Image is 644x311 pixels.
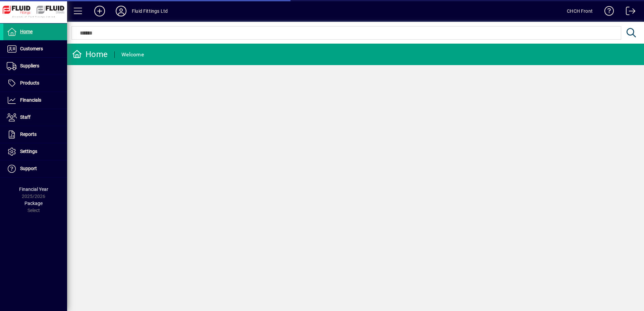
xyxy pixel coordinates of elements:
span: Reports [20,132,37,137]
a: Financials [3,92,67,109]
a: Reports [3,126,67,143]
span: Support [20,166,37,171]
a: Staff [3,109,67,126]
button: Profile [110,5,132,17]
span: Settings [20,149,37,154]
button: Add [89,5,110,17]
div: Home [72,49,108,60]
a: Support [3,160,67,177]
a: Suppliers [3,58,67,74]
span: Package [24,201,43,206]
a: Settings [3,143,67,160]
a: Customers [3,41,67,57]
a: Products [3,75,67,92]
div: CHCH Front [567,6,593,16]
span: Suppliers [20,63,39,68]
span: Customers [20,46,43,51]
span: Financials [20,97,41,103]
div: Welcome [121,49,144,60]
span: Home [20,29,33,34]
a: Logout [621,1,636,23]
a: Knowledge Base [599,1,614,23]
span: Products [20,80,39,86]
div: Fluid Fittings Ltd [132,6,168,16]
span: Staff [20,114,31,120]
span: Financial Year [19,187,48,192]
